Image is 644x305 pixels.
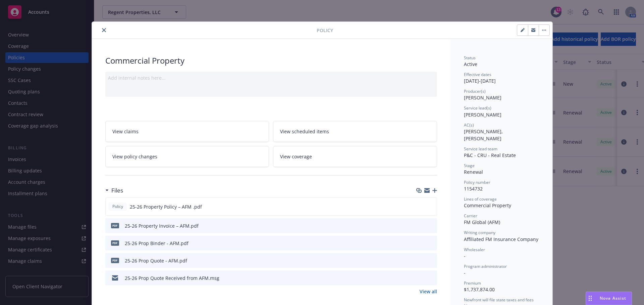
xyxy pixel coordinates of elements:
[112,153,157,160] span: View policy changes
[464,213,477,219] span: Carrier
[464,185,483,192] span: 1154732
[464,163,475,168] span: Stage
[111,258,119,263] span: pdf
[464,146,497,152] span: Service lead team
[464,55,476,61] span: Status
[418,240,423,247] button: download file
[130,203,202,210] span: 25-26 Property Policy – AFM .pdf
[586,292,594,305] div: Drag to move
[464,280,481,286] span: Premium
[125,257,187,264] div: 25-26 Prop Quote - AFM.pdf
[111,223,119,228] span: pdf
[428,275,434,282] button: preview file
[418,222,423,229] button: download file
[125,275,219,282] div: 25-26 Prop Quote Received from AFM.msg
[464,253,466,259] span: -
[273,121,437,142] a: View scheduled items
[464,72,491,77] span: Effective dates
[464,72,539,84] div: [DATE] - [DATE]
[111,240,119,245] span: pdf
[105,146,269,167] a: View policy changes
[428,240,434,247] button: preview file
[105,186,123,195] div: Files
[464,236,538,242] span: Affiliated FM Insurance Company
[464,111,501,118] span: [PERSON_NAME]
[100,26,108,34] button: close
[464,297,534,303] span: Newfront will file state taxes and fees
[464,230,495,235] span: Writing company
[108,74,434,81] div: Add internal notes here...
[111,204,124,210] span: Policy
[464,247,485,252] span: Wholesaler
[464,152,516,158] span: P&C - CRU - Real Estate
[464,179,490,185] span: Policy number
[418,275,423,282] button: download file
[273,146,437,167] a: View coverage
[464,169,483,175] span: Renewal
[112,128,139,135] span: View claims
[280,128,329,135] span: View scheduled items
[586,292,632,305] button: Nova Assist
[105,55,437,66] div: Commercial Property
[464,88,486,94] span: Producer(s)
[464,61,477,67] span: Active
[428,257,434,264] button: preview file
[125,222,199,229] div: 25-26 Property Invoice – AFM.pdf
[125,240,189,247] div: 25-26 Prop Binder - AFM.pdf
[428,222,434,229] button: preview file
[464,122,474,128] span: AC(s)
[105,121,269,142] a: View claims
[464,202,511,209] span: Commercial Property
[317,27,333,34] span: Policy
[464,219,500,225] span: FM Global (AFM)
[464,196,497,202] span: Lines of coverage
[464,270,466,276] span: -
[428,203,434,210] button: preview file
[418,257,423,264] button: download file
[464,128,504,142] span: [PERSON_NAME], [PERSON_NAME]
[464,94,501,101] span: [PERSON_NAME]
[464,105,491,111] span: Service lead(s)
[464,263,507,269] span: Program administrator
[280,153,312,160] span: View coverage
[111,186,123,195] h3: Files
[417,203,423,210] button: download file
[420,288,437,295] a: View all
[600,295,626,301] span: Nova Assist
[464,286,495,293] span: $1,737,874.00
